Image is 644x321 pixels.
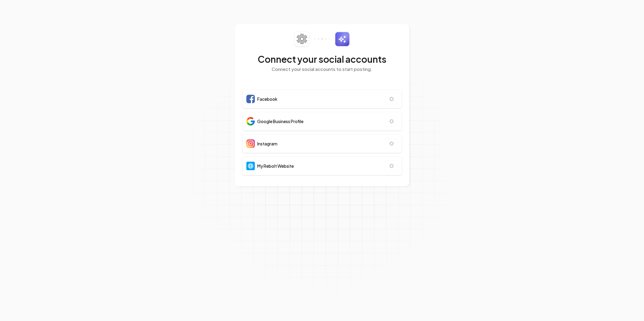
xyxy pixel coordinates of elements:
[257,118,303,124] span: Google Business Profile
[246,95,255,103] img: Facebook
[257,96,277,102] span: Facebook
[257,141,277,147] span: Instagram
[335,32,350,46] img: sparkles.svg
[314,38,330,40] img: connector-dots.svg
[242,66,402,73] p: Connect your social accounts to start posting.
[242,54,402,65] h2: Connect your social accounts
[246,162,255,170] img: Website
[246,117,255,126] img: Google
[246,139,255,148] img: Instagram
[257,163,294,169] span: My Rebolt Website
